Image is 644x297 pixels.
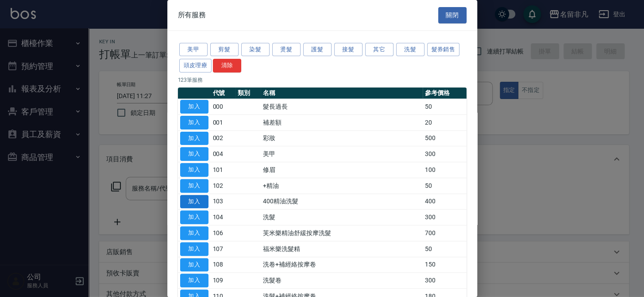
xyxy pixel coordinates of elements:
[178,76,467,84] p: 123 筆服務
[423,88,467,99] th: 參考價格
[211,88,236,99] th: 代號
[213,59,241,72] button: 清除
[211,99,236,115] td: 000
[261,178,422,194] td: +精油
[261,99,422,115] td: 髮長過長
[211,257,236,273] td: 108
[211,209,236,225] td: 104
[396,43,424,57] button: 洗髮
[334,43,362,57] button: 接髮
[210,43,239,57] button: 剪髮
[179,59,212,72] button: 頭皮理療
[178,11,206,19] span: 所有服務
[423,162,467,178] td: 100
[180,195,208,209] button: 加入
[423,178,467,194] td: 50
[438,7,467,23] button: 關閉
[423,209,467,225] td: 300
[261,225,422,241] td: 芙米樂精油舒緩按摩洗髮
[272,43,301,57] button: 燙髮
[261,241,422,257] td: 福米樂洗髮精
[423,273,467,289] td: 300
[423,114,467,130] td: 20
[261,88,422,99] th: 名稱
[180,242,208,256] button: 加入
[365,43,393,57] button: 其它
[211,194,236,209] td: 103
[180,210,208,224] button: 加入
[211,241,236,257] td: 107
[180,147,208,161] button: 加入
[261,130,422,146] td: 彩妝
[179,43,208,57] button: 美甲
[235,88,261,99] th: 類別
[423,194,467,209] td: 400
[211,146,236,162] td: 004
[180,258,208,272] button: 加入
[211,114,236,130] td: 001
[180,132,208,145] button: 加入
[241,43,270,57] button: 染髮
[261,194,422,209] td: 400精油洗髮
[211,273,236,289] td: 109
[423,99,467,115] td: 50
[180,226,208,240] button: 加入
[261,146,422,162] td: 美甲
[211,130,236,146] td: 002
[261,162,422,178] td: 修眉
[180,179,208,193] button: 加入
[427,43,460,57] button: 髮券銷售
[303,43,332,57] button: 護髮
[180,116,208,129] button: 加入
[423,241,467,257] td: 50
[180,274,208,287] button: 加入
[180,100,208,114] button: 加入
[211,162,236,178] td: 101
[261,257,422,273] td: 洗卷+補經絡按摩卷
[261,209,422,225] td: 洗髮
[423,146,467,162] td: 300
[261,273,422,289] td: 洗髮卷
[423,257,467,273] td: 150
[211,178,236,194] td: 102
[423,225,467,241] td: 700
[423,130,467,146] td: 500
[180,163,208,177] button: 加入
[261,114,422,130] td: 補差額
[211,225,236,241] td: 106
